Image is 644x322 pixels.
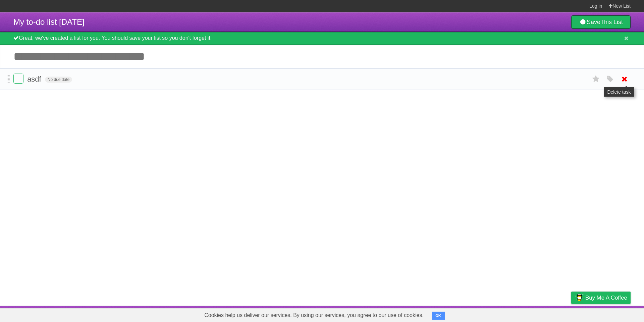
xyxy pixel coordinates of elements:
[575,292,584,303] img: Buy me a coffee
[600,19,623,25] b: This List
[585,292,627,304] span: Buy me a coffee
[540,308,554,320] a: Terms
[432,312,445,320] button: OK
[482,308,496,320] a: About
[571,15,631,29] a: SaveThis List
[45,77,72,83] span: No due date
[504,308,531,320] a: Developers
[198,309,430,322] span: Cookies help us deliver our services. By using our services, you agree to our use of cookies.
[590,74,602,85] label: Star task
[562,308,580,320] a: Privacy
[13,74,23,84] label: Done
[13,17,85,26] span: My to-do list [DATE]
[27,75,43,83] span: asdf
[588,308,631,320] a: Suggest a feature
[571,292,631,304] a: Buy me a coffee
